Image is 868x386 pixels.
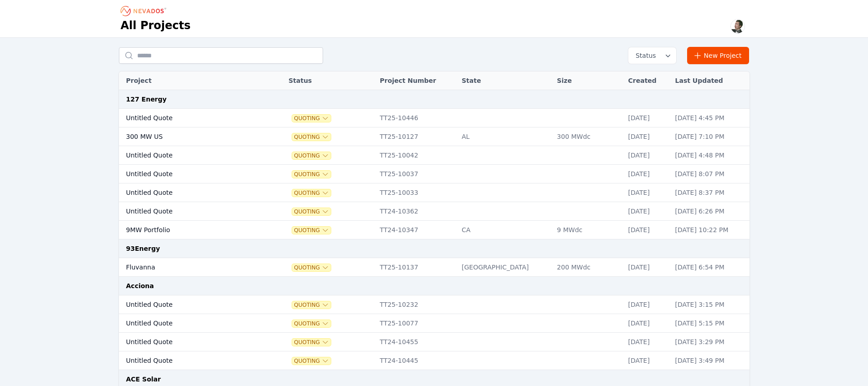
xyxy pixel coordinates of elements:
a: New Project [687,47,750,64]
td: Untitled Quote [119,314,262,333]
th: Last Updated [671,71,750,90]
tr: 9MW PortfolioQuotingTT24-10347CA9 MWdc[DATE][DATE] 10:22 PM [119,221,750,239]
td: Untitled Quote [119,183,262,202]
td: 93Energy [119,239,750,258]
td: 300 MW US [119,127,262,146]
td: Untitled Quote [119,165,262,183]
th: Size [552,71,623,90]
tr: Untitled QuoteQuotingTT24-10445[DATE][DATE] 3:49 PM [119,351,750,370]
td: TT25-10037 [375,165,457,183]
tr: Untitled QuoteQuotingTT25-10077[DATE][DATE] 5:15 PM [119,314,750,333]
th: Created [624,71,671,90]
td: TT24-10362 [375,202,457,221]
td: TT25-10127 [375,127,457,146]
td: Untitled Quote [119,295,262,314]
td: [DATE] 3:15 PM [671,295,750,314]
td: Fluvanna [119,258,262,277]
tr: Untitled QuoteQuotingTT25-10033[DATE][DATE] 8:37 PM [119,183,750,202]
td: [DATE] [624,295,671,314]
td: TT24-10445 [375,351,457,370]
td: [DATE] 10:22 PM [671,221,750,239]
th: Project Number [375,71,457,90]
button: Quoting [292,115,331,122]
th: Project [119,71,262,90]
td: 9MW Portfolio [119,221,262,239]
td: Untitled Quote [119,202,262,221]
td: [GEOGRAPHIC_DATA] [457,258,552,277]
tr: Untitled QuoteQuotingTT25-10037[DATE][DATE] 8:07 PM [119,165,750,183]
td: [DATE] [624,258,671,277]
td: TT25-10042 [375,146,457,165]
td: [DATE] [624,109,671,127]
button: Quoting [292,133,331,141]
td: [DATE] [624,146,671,165]
td: [DATE] [624,221,671,239]
button: Quoting [292,208,331,215]
button: Quoting [292,339,331,346]
img: Alex Kushner [730,19,745,34]
td: Untitled Quote [119,109,262,127]
td: Untitled Quote [119,351,262,370]
td: 300 MWdc [552,127,623,146]
tr: Untitled QuoteQuotingTT24-10362[DATE][DATE] 6:26 PM [119,202,750,221]
th: Status [284,71,375,90]
tr: Untitled QuoteQuotingTT25-10232[DATE][DATE] 3:15 PM [119,295,750,314]
nav: Breadcrumb [121,4,169,18]
td: TT25-10232 [375,295,457,314]
td: 9 MWdc [552,221,623,239]
button: Quoting [292,357,331,365]
tr: FluvannaQuotingTT25-10137[GEOGRAPHIC_DATA]200 MWdc[DATE][DATE] 6:54 PM [119,258,750,277]
button: Quoting [292,171,331,178]
td: Untitled Quote [119,146,262,165]
td: [DATE] [624,165,671,183]
td: TT24-10455 [375,333,457,351]
td: TT25-10033 [375,183,457,202]
td: [DATE] [624,314,671,333]
td: [DATE] [624,351,671,370]
td: [DATE] 8:07 PM [671,165,750,183]
td: TT24-10347 [375,221,457,239]
td: TT25-10137 [375,258,457,277]
tr: Untitled QuoteQuotingTT25-10446[DATE][DATE] 4:45 PM [119,109,750,127]
span: Status [632,51,656,60]
td: TT25-10077 [375,314,457,333]
td: CA [457,221,552,239]
td: [DATE] 7:10 PM [671,127,750,146]
td: [DATE] [624,333,671,351]
h1: All Projects [121,18,191,33]
td: [DATE] 4:48 PM [671,146,750,165]
button: Quoting [292,227,331,234]
tr: 300 MW USQuotingTT25-10127AL300 MWdc[DATE][DATE] 7:10 PM [119,127,750,146]
td: [DATE] 4:45 PM [671,109,750,127]
td: [DATE] 3:49 PM [671,351,750,370]
td: [DATE] [624,127,671,146]
td: [DATE] 8:37 PM [671,183,750,202]
td: [DATE] 6:54 PM [671,258,750,277]
button: Quoting [292,189,331,197]
td: TT25-10446 [375,109,457,127]
button: Quoting [292,301,331,309]
button: Quoting [292,152,331,159]
td: Untitled Quote [119,333,262,351]
td: [DATE] [624,183,671,202]
td: [DATE] [624,202,671,221]
td: 127 Energy [119,90,750,109]
td: [DATE] 5:15 PM [671,314,750,333]
tr: Untitled QuoteQuotingTT25-10042[DATE][DATE] 4:48 PM [119,146,750,165]
td: [DATE] 6:26 PM [671,202,750,221]
span: Quoting [292,320,331,327]
td: 200 MWdc [552,258,623,277]
td: AL [457,127,552,146]
button: Quoting [292,264,331,271]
